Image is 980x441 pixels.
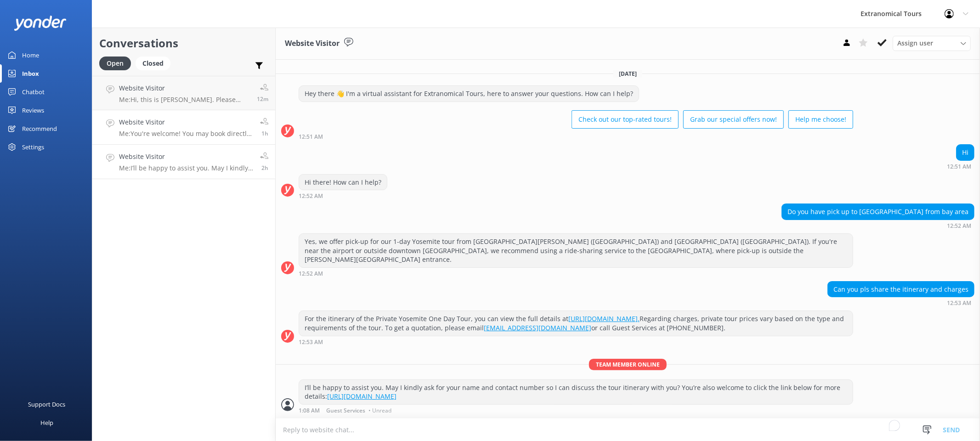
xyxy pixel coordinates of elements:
[119,83,250,93] h4: Website Visitor
[99,57,131,70] div: Open
[947,223,971,229] strong: 12:52 AM
[299,134,323,140] strong: 12:51 AM
[897,38,933,48] span: Assign user
[22,46,39,64] div: Home
[92,76,275,110] a: Website VisitorMe:Hi, this is [PERSON_NAME]. Please provide your booking reference number and ema...
[119,96,250,104] p: Me: Hi, this is [PERSON_NAME]. Please provide your booking reference number and email address. I'...
[299,407,853,413] div: Aug 29 2025 10:08am (UTC -07:00) America/Tijuana
[99,58,136,68] a: Open
[568,314,640,323] a: [URL][DOMAIN_NAME].
[782,204,974,220] div: Do you have pick up to [GEOGRAPHIC_DATA] from bay area
[92,110,275,145] a: Website VisitorMe:You're welcome! You may book directly with us and receive an exclusive discount...
[119,152,253,162] h4: Website Visitor
[261,164,268,172] span: Aug 29 2025 10:08am (UTC -07:00) America/Tijuana
[136,57,170,70] div: Closed
[957,145,974,160] div: Hi
[683,110,784,129] button: Grab our special offers now!
[613,70,642,78] span: [DATE]
[827,300,974,306] div: Aug 29 2025 09:53am (UTC -07:00) America/Tijuana
[828,282,974,297] div: Can you pls share the itinerary and charges
[22,119,57,138] div: Recommend
[327,392,397,401] a: [URL][DOMAIN_NAME]
[22,64,39,83] div: Inbox
[299,270,853,277] div: Aug 29 2025 09:52am (UTC -07:00) America/Tijuana
[257,95,268,103] span: Aug 29 2025 12:50pm (UTC -07:00) America/Tijuana
[28,395,66,413] div: Support Docs
[299,192,387,199] div: Aug 29 2025 09:52am (UTC -07:00) America/Tijuana
[40,413,53,432] div: Help
[368,408,391,413] span: • Unread
[299,133,853,140] div: Aug 29 2025 09:51am (UTC -07:00) America/Tijuana
[14,16,67,31] img: yonder-white-logo.png
[299,271,323,277] strong: 12:52 AM
[299,408,320,413] strong: 1:08 AM
[326,408,365,413] span: Guest Services
[299,86,639,102] div: Hey there 👋 I'm a virtual assistant for Extranomical Tours, here to answer your questions. How ca...
[947,163,974,170] div: Aug 29 2025 09:51am (UTC -07:00) America/Tijuana
[299,380,853,404] div: I’ll be happy to assist you. May I kindly ask for your name and contact number so I can discuss t...
[299,175,387,190] div: Hi there! How can I help?
[285,38,340,50] h3: Website Visitor
[299,339,853,345] div: Aug 29 2025 09:53am (UTC -07:00) America/Tijuana
[947,164,971,170] strong: 12:51 AM
[261,130,268,137] span: Aug 29 2025 11:40am (UTC -07:00) America/Tijuana
[299,193,323,199] strong: 12:52 AM
[119,117,253,127] h4: Website Visitor
[119,130,253,138] p: Me: You're welcome! You may book directly with us and receive an exclusive discount. Just reply w...
[893,36,971,51] div: Assign User
[119,164,253,172] p: Me: I’ll be happy to assist you. May I kindly ask for your name and contact number so I can discu...
[788,110,853,129] button: Help me choose!
[92,145,275,179] a: Website VisitorMe:I’ll be happy to assist you. May I kindly ask for your name and contact number ...
[572,110,679,129] button: Check out our top-rated tours!
[99,34,268,52] h2: Conversations
[22,138,44,156] div: Settings
[136,58,175,68] a: Closed
[22,101,44,119] div: Reviews
[299,339,323,345] strong: 12:53 AM
[276,418,980,441] textarea: To enrich screen reader interactions, please activate Accessibility in Grammarly extension settings
[22,83,45,101] div: Chatbot
[782,222,974,229] div: Aug 29 2025 09:52am (UTC -07:00) America/Tijuana
[947,300,971,306] strong: 12:53 AM
[484,323,591,332] a: [EMAIL_ADDRESS][DOMAIN_NAME]
[299,311,853,335] div: For the itinerary of the Private Yosemite One Day Tour, you can view the full details at Regardin...
[589,359,667,370] span: Team member online
[299,234,853,267] div: Yes, we offer pick-up for our 1-day Yosemite tour from [GEOGRAPHIC_DATA][PERSON_NAME] ([GEOGRAPHI...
